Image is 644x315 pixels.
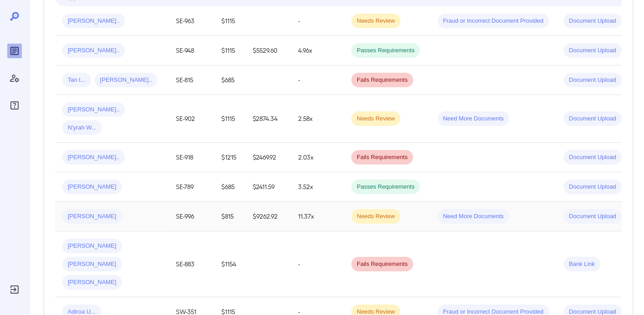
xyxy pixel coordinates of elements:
[245,95,291,143] td: $2874.34
[169,36,214,65] td: SE-948
[245,143,291,172] td: $2469.92
[351,17,400,25] span: Needs Review
[62,46,125,55] span: [PERSON_NAME]..
[351,183,420,191] span: Passes Requirements
[564,153,622,162] span: Document Upload
[7,71,22,85] div: Manage Users
[62,260,122,269] span: [PERSON_NAME]
[214,6,245,36] td: $1115
[564,260,600,269] span: Bank Link
[214,143,245,172] td: $1215
[62,212,122,221] span: [PERSON_NAME]
[564,17,622,25] span: Document Upload
[291,65,344,95] td: -
[62,153,125,162] span: [PERSON_NAME]..
[438,17,549,25] span: Fraud or Incorrect Document Provided
[7,98,22,113] div: FAQ
[291,202,344,231] td: 11.37x
[351,212,400,221] span: Needs Review
[291,172,344,202] td: 3.52x
[62,105,125,114] span: [PERSON_NAME]..
[245,202,291,231] td: $9262.92
[438,212,509,221] span: Need More Documents
[62,242,122,250] span: [PERSON_NAME]
[291,143,344,172] td: 2.03x
[245,172,291,202] td: $2411.59
[169,143,214,172] td: SE-918
[169,231,214,297] td: SE-883
[62,278,122,287] span: [PERSON_NAME]
[564,183,622,191] span: Document Upload
[7,282,22,297] div: Log Out
[351,46,420,55] span: Passes Requirements
[214,172,245,202] td: $685
[564,115,622,123] span: Document Upload
[214,202,245,231] td: $815
[214,95,245,143] td: $1115
[169,95,214,143] td: SE-902
[245,36,291,65] td: $5529.60
[351,153,413,162] span: Fails Requirements
[62,183,122,191] span: [PERSON_NAME]
[169,172,214,202] td: SE-789
[351,76,413,85] span: Fails Requirements
[291,6,344,36] td: -
[564,76,622,85] span: Document Upload
[564,212,622,221] span: Document Upload
[291,95,344,143] td: 2.58x
[95,76,157,85] span: [PERSON_NAME]..
[169,6,214,36] td: SE-963
[169,65,214,95] td: SE-815
[291,231,344,297] td: -
[169,202,214,231] td: SE-996
[351,260,413,269] span: Fails Requirements
[291,36,344,65] td: 4.96x
[351,115,400,123] span: Needs Review
[438,115,509,123] span: Need More Documents
[214,65,245,95] td: $685
[62,76,91,85] span: Tan t...
[214,231,245,297] td: $1154
[62,17,125,25] span: [PERSON_NAME]..
[564,46,622,55] span: Document Upload
[62,124,102,132] span: N'yrah W...
[214,36,245,65] td: $1115
[7,44,22,58] div: Reports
